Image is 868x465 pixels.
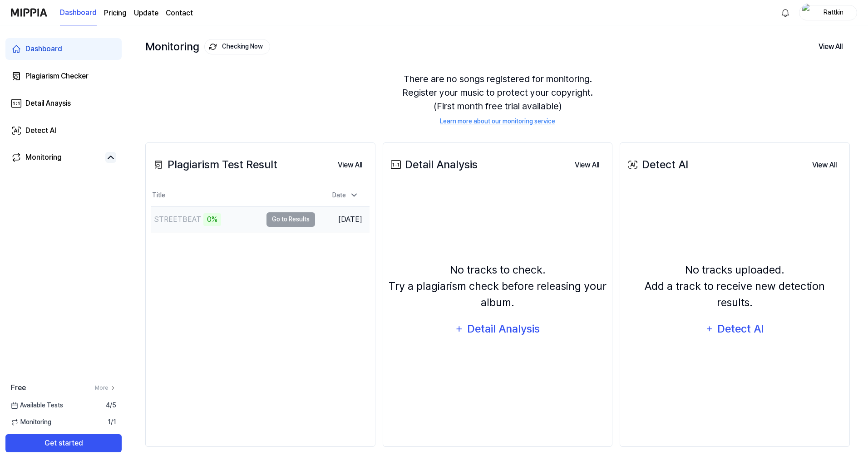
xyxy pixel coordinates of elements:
[11,417,51,427] span: Monitoring
[203,213,221,226] div: 0%
[25,152,62,163] div: Monitoring
[389,262,607,311] div: No tracks to check. Try a plagiarism check before releasing your album.
[5,65,122,87] a: Plagiarism Checker
[204,39,270,54] button: Checking Now
[60,0,97,25] a: Dashboard
[25,125,56,136] div: Detect AI
[25,44,62,54] div: Dashboard
[780,7,791,18] img: 알림
[106,401,116,410] span: 4 / 5
[567,156,607,174] a: View All
[802,4,813,22] img: profile
[330,156,370,174] a: View All
[330,156,370,174] button: View All
[134,8,158,19] a: Update
[816,7,851,17] div: Rattkin
[151,185,315,206] th: Title
[5,93,122,114] a: Detail Anaysis
[805,156,844,174] button: View All
[567,156,607,174] button: View All
[11,401,63,410] span: Available Tests
[440,117,555,126] a: Learn more about our monitoring service
[154,214,201,225] div: STREETBEAT
[151,157,277,173] div: Plagiarism Test Result
[166,8,193,19] a: Contact
[315,206,370,232] td: [DATE]
[467,320,541,338] div: Detail Analysis
[25,71,89,82] div: Plagiarism Checker
[700,318,770,340] button: Detect AI
[626,262,844,311] div: No tracks uploaded. Add a track to receive new detection results.
[11,152,102,163] a: Monitoring
[5,120,122,142] a: Detect AI
[805,156,844,174] a: View All
[799,5,857,20] button: profileRattkin
[449,318,546,340] button: Detail Analysis
[716,320,765,338] div: Detect AI
[5,434,122,452] button: Get started
[626,157,688,173] div: Detect AI
[25,98,71,109] div: Detail Anaysis
[145,61,850,137] div: There are no songs registered for monitoring. Register your music to protect your copyright. (Fir...
[209,43,217,50] img: monitoring Icon
[329,188,362,203] div: Date
[11,382,26,393] span: Free
[5,38,122,60] a: Dashboard
[811,37,850,56] button: View All
[145,39,270,54] div: Monitoring
[95,384,116,392] a: More
[104,8,127,19] a: Pricing
[108,417,116,427] span: 1 / 1
[389,157,478,173] div: Detail Analysis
